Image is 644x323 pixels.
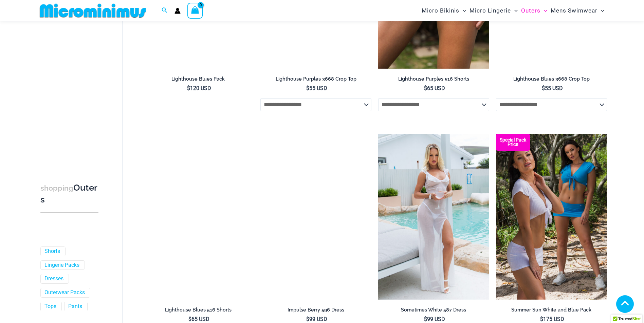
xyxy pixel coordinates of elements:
[143,134,254,300] a: Lighthouse Blues 516 Short 01Lighthouse Blues 516 Short 03Lighthouse Blues 516 Short 03
[40,182,98,206] h3: Outers
[143,307,254,316] a: Lighthouse Blues 516 Shorts
[306,85,327,91] bdi: 55 USD
[496,76,607,85] a: Lighthouse Blues 3668 Crop Top
[424,316,445,322] bdi: 99 USD
[68,303,82,310] a: Pants
[542,85,545,91] span: $
[378,307,489,313] h2: Sometimes White 587 Dress
[378,134,489,300] a: Sometimes White 587 Dress 08Sometimes White 587 Dress 09Sometimes White 587 Dress 09
[260,134,371,300] img: Impulse Berry 596 Dress 02
[521,2,540,19] span: Outers
[44,303,56,310] a: Tops
[511,2,518,19] span: Menu Toggle
[260,76,371,82] h2: Lighthouse Purples 3668 Crop Top
[496,307,607,313] h2: Summer Sun White and Blue Pack
[260,134,371,300] a: Impulse Berry 596 Dress 02Impulse Berry 596 Dress 03Impulse Berry 596 Dress 03
[37,3,149,18] img: MM SHOP LOGO FLAT
[187,3,203,18] a: View Shopping Cart, empty
[187,85,211,91] bdi: 120 USD
[470,2,511,19] span: Micro Lingerie
[468,2,519,19] a: Micro LingerieMenu ToggleMenu Toggle
[420,2,468,19] a: Micro BikinisMenu ToggleMenu Toggle
[496,76,607,82] h2: Lighthouse Blues 3668 Crop Top
[44,262,79,269] a: Lingerie Packs
[187,85,190,91] span: $
[378,76,489,85] a: Lighthouse Purples 516 Shorts
[540,316,564,322] bdi: 175 USD
[306,316,327,322] bdi: 99 USD
[143,76,254,85] a: Lighthouse Blues Pack
[188,316,209,322] bdi: 65 USD
[459,2,466,19] span: Menu Toggle
[378,307,489,316] a: Sometimes White 587 Dress
[143,76,254,82] h2: Lighthouse Blues Pack
[260,76,371,85] a: Lighthouse Purples 3668 Crop Top
[260,307,371,316] a: Impulse Berry 596 Dress
[260,307,371,313] h2: Impulse Berry 596 Dress
[496,134,607,300] img: Summer Sun White and Blue Pack
[424,85,445,91] bdi: 65 USD
[306,316,309,322] span: $
[540,2,547,19] span: Menu Toggle
[378,134,489,300] img: Sometimes White 587 Dress 08
[40,184,73,192] span: shopping
[143,307,254,313] h2: Lighthouse Blues 516 Shorts
[306,85,309,91] span: $
[40,26,102,161] iframe: TrustedSite Certified
[419,1,607,20] nav: Site Navigation
[143,134,254,300] img: Lighthouse Blues 516 Short 01
[188,316,191,322] span: $
[424,85,427,91] span: $
[424,316,427,322] span: $
[162,6,168,15] a: Search icon link
[551,2,597,19] span: Mens Swimwear
[549,2,606,19] a: Mens SwimwearMenu ToggleMenu Toggle
[542,85,563,91] bdi: 55 USD
[496,307,607,316] a: Summer Sun White and Blue Pack
[44,289,85,297] a: Outerwear Packs
[422,2,459,19] span: Micro Bikinis
[174,8,181,14] a: Account icon link
[496,134,607,300] a: Summer Sun White and Blue Pack Summer Sun Blue 9116 Top 522 Skirt 04Summer Sun Blue 9116 Top 522 ...
[540,316,543,322] span: $
[597,2,604,19] span: Menu Toggle
[44,276,63,283] a: Dresses
[496,138,530,147] b: Special Pack Price
[378,76,489,82] h2: Lighthouse Purples 516 Shorts
[44,248,60,255] a: Shorts
[519,2,549,19] a: OutersMenu ToggleMenu Toggle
